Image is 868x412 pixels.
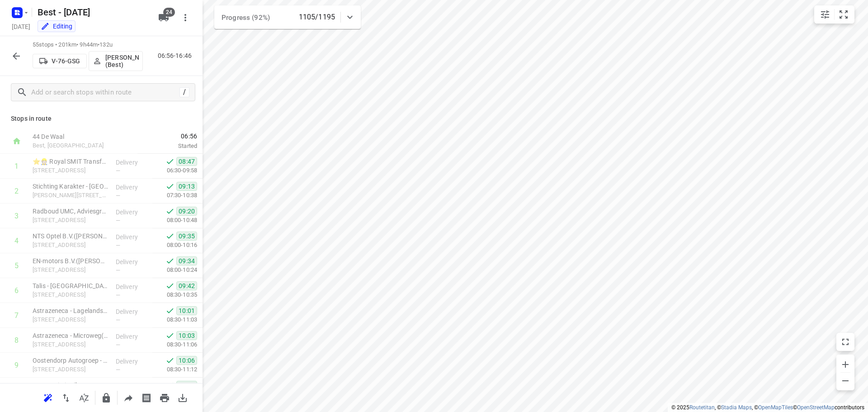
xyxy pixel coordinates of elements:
div: 9 [14,361,19,369]
p: Radboud UMC, Adviesgroep PVI(Patricia Verstraten) [33,207,108,216]
p: Delivery [116,357,149,366]
span: 09:20 [176,207,197,216]
span: Print route [156,393,174,402]
div: You are currently in edit mode. [41,22,72,31]
p: Delivery [116,158,149,167]
span: Share route [119,393,137,402]
p: NTS Optel B.V.(Edith Kroets) [33,232,108,241]
div: 5 [14,261,19,270]
p: [STREET_ADDRESS] [33,365,108,374]
span: Sort by time window [75,393,93,402]
p: Delivery [116,332,149,341]
p: Groenestraat 336, Nijmegen [33,166,108,175]
span: Progress (92%) [222,14,270,22]
p: Talis - Nijmegen(Jeannine Beltman) [33,281,108,290]
span: — [116,217,120,224]
svg: Done [165,306,175,315]
h5: [DATE] [8,21,34,32]
p: 06:56-16:46 [158,51,195,61]
p: Astrazeneca - Lagelandseweg(Marion Schabbing en Jeroen Hulsman) [33,306,108,315]
p: 08:00-10:16 [152,241,197,250]
h5: Best - [DATE] [34,5,151,19]
p: 44 De Waal [33,132,127,141]
svg: Done [165,281,175,290]
p: 08:30-11:12 [152,365,197,374]
a: Routetitan [689,404,715,411]
span: — [116,317,120,323]
p: 08:30-11:06 [152,340,197,349]
p: 08:30-11:03 [152,315,197,324]
span: 09:35 [176,232,197,241]
a: OpenMapTiles [758,404,793,411]
p: Stops in route [11,114,192,123]
svg: Done [165,381,175,390]
button: Lock route [97,389,115,407]
div: 3 [14,212,19,220]
svg: Done [165,182,175,191]
p: [STREET_ADDRESS] [33,340,108,349]
p: Delivery [116,282,149,291]
span: 06:56 [137,132,197,141]
svg: Done [165,256,175,265]
span: • [98,41,99,48]
span: 10:03 [176,331,197,340]
p: Philips van Leydenlaan 25, Nijmegen [33,216,108,225]
p: Astrazeneca - Microweg(Marion Schabbing en Jeroen Hulsman) [33,331,108,340]
div: 1 [14,162,19,170]
p: 08:00-10:24 [152,265,197,275]
span: 132u [99,41,113,48]
button: 24 [155,9,173,27]
p: Delivery [116,257,149,266]
span: 10:09 [176,381,197,390]
div: small contained button group [814,5,854,24]
p: Started [137,142,197,151]
p: Delivery [116,208,149,217]
p: Delivery [116,307,149,316]
a: Stadia Maps [721,404,752,411]
span: 09:13 [176,182,197,191]
p: Best, [GEOGRAPHIC_DATA] [33,141,127,150]
p: 07:30-10:38 [152,191,197,200]
div: 8 [14,336,19,345]
div: 6 [14,286,19,295]
span: 24 [163,8,175,17]
span: Reverse route [57,393,75,402]
button: V-76-GSG [33,54,87,68]
svg: Done [165,356,175,365]
span: Print shipping labels [137,393,156,402]
p: Delivery [116,183,149,192]
li: © 2025 , © , © © contributors [671,404,864,411]
p: Stichting Karakter - Nijmegen(Femke van Aken) [33,182,108,191]
p: Reinier Postlaan 12, Nijmegen [33,191,108,200]
p: Tony van Doren (Best) [105,54,139,68]
button: Fit zoom [835,5,853,24]
span: — [116,167,120,174]
span: 09:34 [176,256,197,265]
span: Download route [174,393,192,402]
p: 1105/1195 [299,12,335,23]
svg: Done [165,331,175,340]
div: Progress (92%)1105/1195 [214,5,361,29]
p: V-76-GSG [52,57,80,65]
span: 10:01 [176,306,197,315]
span: — [116,192,120,199]
input: Add or search stops within route [31,85,179,99]
a: OpenStreetMap [797,404,835,411]
p: EN-motors B.V.(Winfried Kolhoff) [33,256,108,265]
p: Lagelandseweg 78, Nijmegen [33,315,108,324]
p: [STREET_ADDRESS] [33,290,108,299]
span: — [116,292,120,298]
span: 08:47 [176,157,197,166]
div: 4 [14,237,19,245]
span: 10:06 [176,356,197,365]
svg: Done [165,232,175,241]
button: [PERSON_NAME] (Best) [89,51,143,71]
p: 08:00-10:48 [152,216,197,225]
span: — [116,242,120,249]
p: ⭐👷🏻 Royal SMIT Transformers B.V. - Nijmegen(Jorden Verhaaf) [33,157,108,166]
span: — [116,267,120,274]
p: Transistorweg 8, Nijmegen [33,241,108,250]
span: Reoptimize route [39,393,57,402]
p: XPO Logistics(Willy Hopman) [33,381,108,390]
div: 7 [14,311,19,320]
